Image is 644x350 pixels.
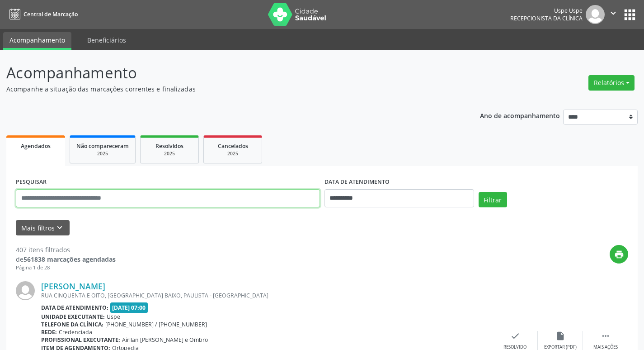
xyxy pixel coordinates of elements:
a: Central de Marcação [6,7,78,22]
span: Cancelados [218,142,248,150]
div: Uspe Uspe [510,7,583,14]
button: Relatórios [588,75,635,91]
b: Profissional executante: [41,336,120,344]
img: img [586,5,605,24]
i: keyboard_arrow_down [55,223,65,233]
b: Rede: [41,328,57,336]
p: Ano de acompanhamento [480,110,560,121]
span: Credenciada [59,328,92,336]
b: Telefone da clínica: [41,321,103,328]
a: Acompanhamento [3,32,71,50]
i: check [510,331,520,341]
strong: 561838 marcações agendadas [24,255,116,264]
span: Airllan [PERSON_NAME] e Ombro [122,336,208,344]
span: [PHONE_NUMBER] / [PHONE_NUMBER] [105,321,207,328]
img: img [16,281,35,300]
div: de [16,254,116,264]
b: Data de atendimento: [41,304,108,312]
i: print [614,249,624,259]
i: insert_drive_file [555,331,565,341]
span: Agendados [21,142,51,150]
span: Resolvidos [155,142,183,150]
button: apps [622,7,638,23]
i:  [601,331,611,341]
span: Recepcionista da clínica [510,14,583,22]
button: Filtrar [479,192,507,207]
p: Acompanhe a situação das marcações correntes e finalizadas [6,84,448,94]
div: 2025 [147,150,192,157]
div: 2025 [210,150,255,157]
button: Mais filtroskeyboard_arrow_down [16,220,70,236]
div: RUA CINQUENTA E OITO, [GEOGRAPHIC_DATA] BAIXO, PAULISTA - [GEOGRAPHIC_DATA] [41,292,493,299]
span: [DATE] 07:00 [110,302,148,313]
span: Central de Marcação [24,10,78,18]
label: PESQUISAR [16,175,47,189]
b: Unidade executante: [41,313,105,321]
a: [PERSON_NAME] [41,281,105,291]
label: DATA DE ATENDIMENTO [324,175,390,189]
span: Uspe [107,313,120,321]
p: Acompanhamento [6,62,448,84]
div: Página 1 de 28 [16,264,116,272]
button: print [610,245,628,264]
i:  [608,8,618,18]
a: Beneficiários [81,32,132,48]
div: 407 itens filtrados [16,245,116,254]
div: 2025 [76,150,129,157]
button:  [605,5,622,24]
span: Não compareceram [76,142,129,150]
